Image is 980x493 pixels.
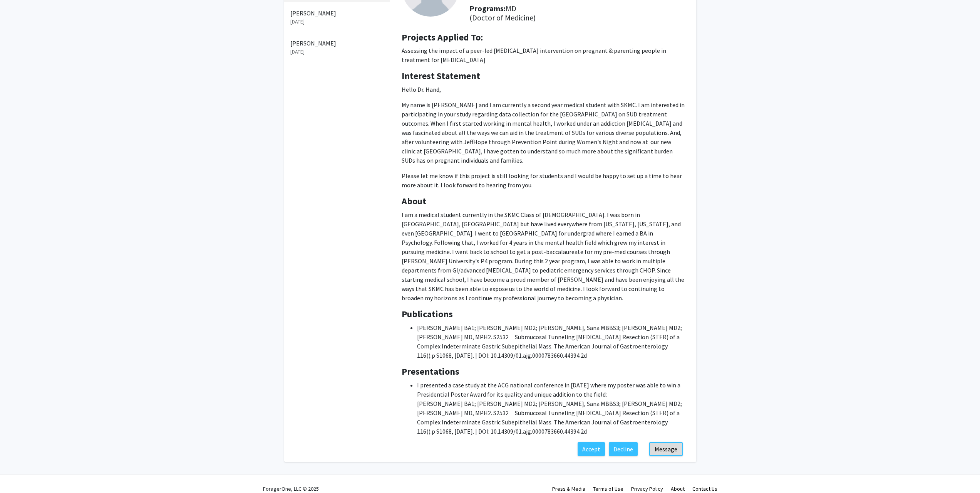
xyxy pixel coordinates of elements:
[290,8,384,18] p: [PERSON_NAME]
[417,380,685,436] li: I presented a case study at the ACG national conference in [DATE] where my poster was able to win...
[417,323,685,360] li: [PERSON_NAME] BA1; [PERSON_NAME] MD2; [PERSON_NAME], Sana MBBS3; [PERSON_NAME] MD2; [PERSON_NAME]...
[402,308,453,320] b: Publications
[402,195,426,207] b: About
[402,70,480,82] b: Interest Statement
[402,171,685,190] p: Please let me know if this project is still looking for students and I would be happy to set up a...
[402,210,685,303] p: I am a medical student currently in the SKMC Class of [DEMOGRAPHIC_DATA]. I was born in [GEOGRAPH...
[469,3,536,22] span: MD (Doctor of Medicine)
[609,442,638,456] button: Decline
[402,31,483,43] b: Projects Applied To:
[631,485,663,492] a: Privacy Policy
[290,48,384,56] p: [DATE]
[6,458,33,487] iframe: Chat
[402,85,685,94] p: Hello Dr. Hand,
[290,18,384,26] p: [DATE]
[649,442,683,456] button: Message
[671,485,685,492] a: About
[402,100,685,165] p: My name is [PERSON_NAME] and I am currently a second year medical student with SKMC. I am interes...
[402,365,459,377] b: Presentations
[578,442,605,456] button: Accept
[552,485,585,492] a: Press & Media
[402,46,685,64] p: Assessing the impact of a peer-led [MEDICAL_DATA] intervention on pregnant & parenting people in ...
[469,3,506,13] b: Programs:
[692,485,717,492] a: Contact Us
[290,39,384,48] p: [PERSON_NAME]
[593,485,623,492] a: Terms of Use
